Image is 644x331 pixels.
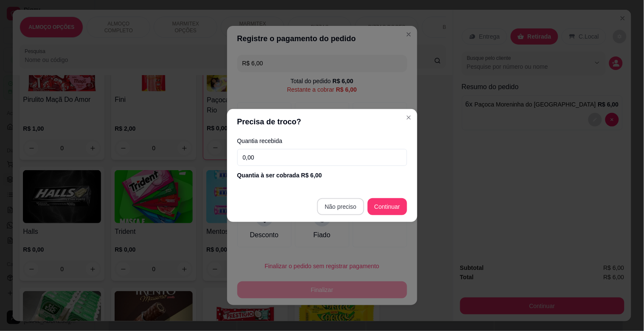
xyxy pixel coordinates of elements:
[237,138,407,144] label: Quantia recebida
[317,198,364,215] button: Não preciso
[368,198,407,215] button: Continuar
[237,171,407,180] div: Quantia à ser cobrada R$ 6,00
[227,109,417,135] header: Precisa de troco?
[402,111,416,124] button: Close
